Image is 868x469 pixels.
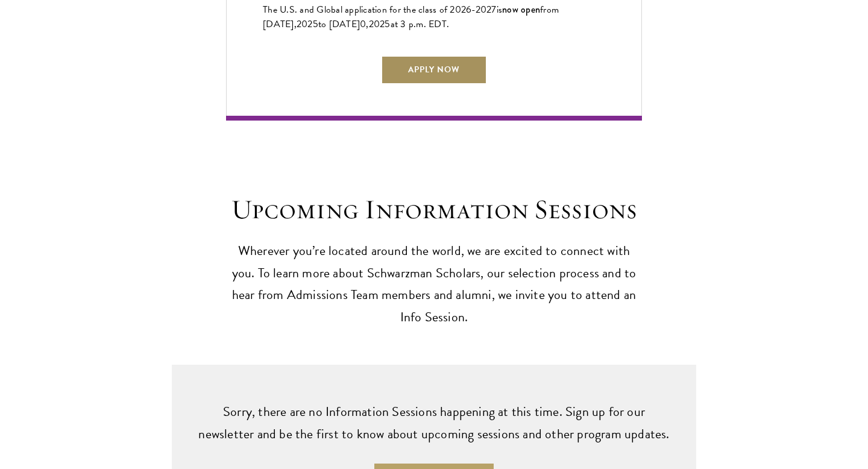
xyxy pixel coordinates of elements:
span: 6 [466,2,471,17]
a: Apply Now [381,55,487,84]
span: 5 [385,17,390,31]
span: The U.S. and Global application for the class of 202 [263,2,466,17]
h2: Upcoming Information Sessions [226,193,642,227]
span: 7 [491,2,496,17]
p: Sorry, there are no Information Sessions happening at this time. Sign up for our newsletter and b... [196,401,672,445]
span: to [DATE] [318,17,360,31]
span: 202 [297,17,313,31]
span: 0 [360,17,366,31]
span: now open [502,2,540,16]
span: is [497,2,503,17]
span: -202 [471,2,491,17]
p: Wherever you’re located around the world, we are excited to connect with you. To learn more about... [226,240,642,329]
span: , [366,17,368,31]
span: 202 [369,17,385,31]
span: from [DATE], [263,2,559,31]
span: at 3 p.m. EDT. [391,17,450,31]
span: 5 [313,17,318,31]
